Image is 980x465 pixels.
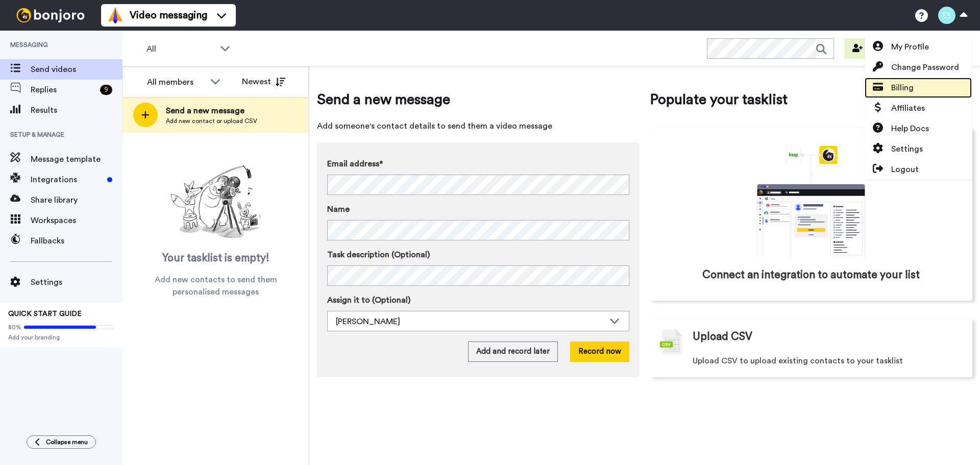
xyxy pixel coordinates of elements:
[865,98,972,118] a: Affiliates
[166,117,257,125] span: Add new contact or upload CSV
[865,139,972,159] a: Settings
[107,7,124,23] img: vm-color.svg
[27,435,96,449] button: Collapse menu
[327,203,350,215] span: Name
[8,333,114,341] span: Add your branding
[166,105,257,117] span: Send a new message
[234,71,293,92] button: Newest
[317,120,640,132] span: Add someone's contact details to send them a video message
[865,159,972,180] a: Logout
[336,315,604,328] div: [PERSON_NAME]
[327,158,629,170] label: Email address*
[31,63,122,76] span: Send videos
[165,161,267,243] img: ready-set-action.png
[31,84,96,96] span: Replies
[31,214,122,227] span: Workspaces
[31,104,122,116] span: Results
[327,294,629,306] label: Assign it to (Optional)
[31,276,122,288] span: Settings
[844,38,894,59] button: Invite
[8,310,82,317] span: QUICK START GUIDE
[891,61,959,74] span: Change Password
[891,163,919,176] span: Logout
[138,274,293,298] span: Add new contacts to send them personalised messages
[734,146,888,257] div: animation
[865,37,972,57] a: My Profile
[891,123,929,135] span: Help Docs
[650,89,972,110] span: Populate your tasklist
[865,118,972,139] a: Help Docs
[865,78,972,98] a: Billing
[702,267,920,283] span: Connect an integration to automate your list
[147,76,205,88] div: All members
[46,438,88,446] span: Collapse menu
[317,89,640,110] span: Send a new message
[891,102,925,114] span: Affiliates
[327,249,629,261] label: Task description (Optional)
[891,41,929,53] span: My Profile
[693,355,903,367] span: Upload CSV to upload existing contacts to your tasklist
[570,341,629,362] button: Record now
[100,85,112,95] div: 9
[31,194,122,206] span: Share library
[693,329,752,345] span: Upload CSV
[130,8,207,22] span: Video messaging
[162,251,269,266] span: Your tasklist is empty!
[660,329,682,355] img: csv-grey.png
[146,43,215,55] span: All
[31,153,122,165] span: Message template
[31,235,122,247] span: Fallbacks
[8,323,21,331] span: 80%
[891,82,914,94] span: Billing
[891,143,923,155] span: Settings
[468,341,558,362] button: Add and record later
[865,57,972,78] a: Change Password
[31,174,103,186] span: Integrations
[12,8,89,22] img: bj-logo-header-white.svg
